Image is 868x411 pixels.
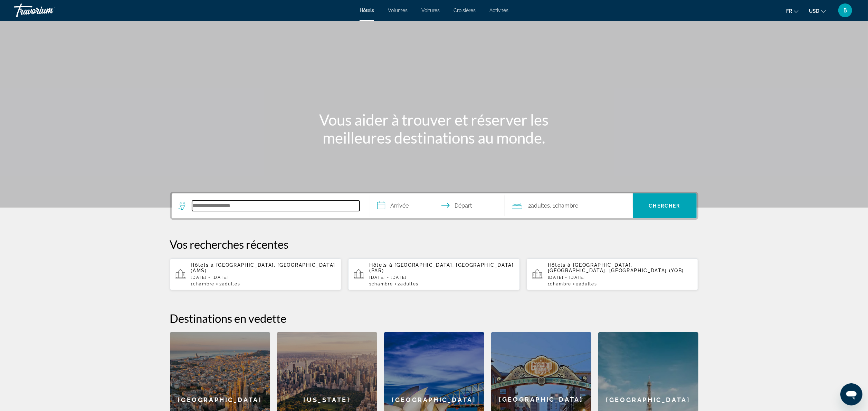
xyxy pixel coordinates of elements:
[505,193,633,218] button: Voyageurs : 2 adultes, 0 enfants
[633,193,697,218] button: Rechercher
[369,282,372,286] font: 1
[843,7,847,14] span: ß
[191,262,214,268] span: Hôtels à
[548,275,693,280] p: [DATE] - [DATE]
[548,262,571,268] span: Hôtels à
[348,258,520,291] button: Hôtels à [GEOGRAPHIC_DATA], [GEOGRAPHIC_DATA] (PAR)[DATE] - [DATE]1Chambre2Adultes
[576,282,579,286] font: 2
[421,8,440,13] a: Voitures
[555,202,579,209] span: Chambre
[550,202,555,209] font: , 1
[528,202,531,209] font: 2
[191,275,336,280] p: [DATE] - [DATE]
[305,111,564,147] h1: Vous aider à trouver et réserver les meilleures destinations au monde.
[370,193,505,218] button: Sélectionnez la date d’arrivée et de départ
[193,282,214,286] span: Chambre
[369,262,392,268] span: Hôtels à
[369,275,514,280] p: [DATE] - [DATE]
[372,282,393,286] span: Chambre
[400,282,419,286] span: Adultes
[548,282,550,286] font: 1
[550,282,572,286] span: Chambre
[170,311,698,325] h2: Destinations en vedette
[836,3,854,18] button: Menu utilisateur
[786,8,792,14] span: Fr
[14,1,83,19] a: Travorium
[192,201,360,211] input: Rechercher une destination hôtelière
[191,262,336,273] span: [GEOGRAPHIC_DATA], [GEOGRAPHIC_DATA] (AMS)
[809,6,826,16] button: Changer de devise
[786,6,799,16] button: Changer la langue
[489,8,508,13] a: Activités
[527,258,698,291] button: Hôtels à [GEOGRAPHIC_DATA], [GEOGRAPHIC_DATA], [GEOGRAPHIC_DATA] (YQB)[DATE] - [DATE]1Chambre2Adu...
[531,202,550,209] span: Adultes
[219,282,222,286] font: 2
[172,193,697,218] div: Widget de recherche
[454,8,476,13] a: Croisières
[369,262,514,273] span: [GEOGRAPHIC_DATA], [GEOGRAPHIC_DATA] (PAR)
[649,203,680,209] span: Chercher
[222,282,240,286] span: Adultes
[579,282,597,286] span: Adultes
[360,8,374,13] a: Hôtels
[398,282,401,286] font: 2
[840,383,862,405] iframe: Bouton de lancement de la fenêtre de messagerie
[191,282,193,286] font: 1
[809,8,819,14] span: USD
[388,8,408,13] a: Volumes
[170,258,342,291] button: Hôtels à [GEOGRAPHIC_DATA], [GEOGRAPHIC_DATA] (AMS)[DATE] - [DATE]1Chambre2Adultes
[548,262,684,273] span: [GEOGRAPHIC_DATA], [GEOGRAPHIC_DATA], [GEOGRAPHIC_DATA] (YQB)
[170,237,698,251] p: Vos recherches récentes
